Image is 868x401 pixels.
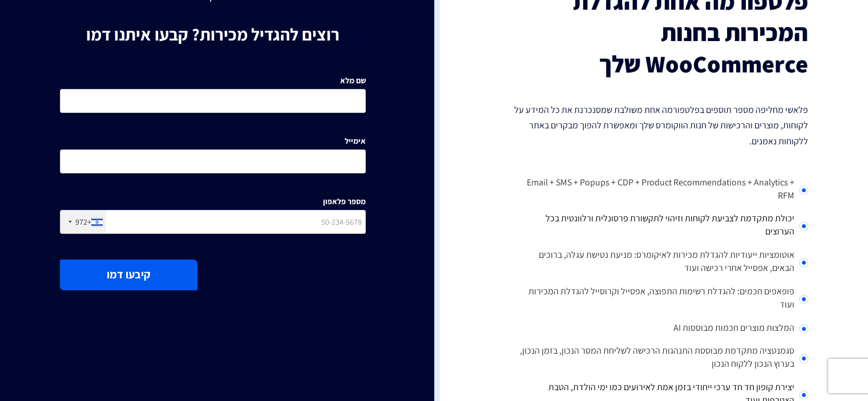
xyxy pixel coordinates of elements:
label: שם מלא [340,75,366,86]
p: פלאשי מחליפה מספר תוספים בפלטפורמה אחת משולבת שמסנכרנת את כל המידע על לקוחות, מוצרים והרכישות של ... [503,102,809,149]
label: מספר פלאפון [323,196,366,207]
li: פופאפים חכמים: להגדלת רשימות התפוצה, אפסייל וקרוסייל להגדלת המכירות ועוד [503,281,809,317]
li: המלצות מוצרים חכמות מבוססות AI [503,317,809,341]
li: Email + SMS + Popups + CDP + Product Recommendations + Analytics + RFM [503,172,809,208]
li: סגמנטציה מתקדמת מבוססת התנהגות הרכישה לשליחת המסר הנכון, בזמן הנכון, בערוץ הנכון ללקוח הנכון [503,340,809,376]
li: אוטומציות ייעודיות להגדלת מכירות לאיקומרס: מניעת נטישת עגלה, ברוכים הבאים, אפסייל אחרי רכישה ועוד [503,244,809,281]
h1: רוצים להגדיל מכירות? קבעו איתנו דמו [60,25,366,44]
span: יכולת מתקדמת לצביעת לקוחות וזיהוי לתקשורת פרסונלית ורלוונטית בכל הערוצים [546,212,794,237]
div: Israel (‫ישראל‬‎): +972 [60,210,106,233]
label: אימייל [345,135,366,147]
input: 50-234-5678 [60,210,366,234]
button: קיבעו דמו [60,260,197,290]
div: +972 [75,216,91,228]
